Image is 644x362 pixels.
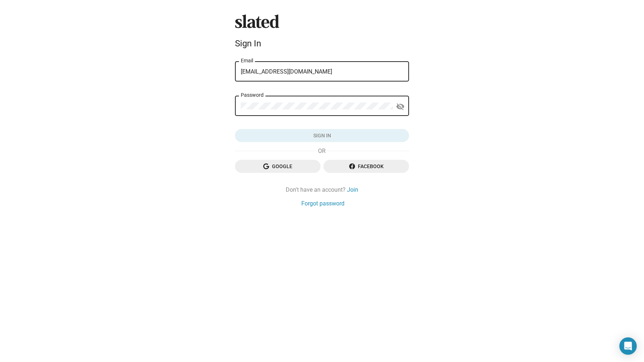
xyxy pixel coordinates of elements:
[301,200,344,207] a: Forgot password
[619,337,637,355] div: Open Intercom Messenger
[347,186,358,194] a: Join
[235,38,409,49] div: Sign In
[393,99,408,114] button: Show password
[329,160,403,173] span: Facebook
[241,160,315,173] span: Google
[235,160,321,173] button: Google
[396,101,405,112] mat-icon: visibility_off
[323,160,409,173] button: Facebook
[235,14,409,51] sl-branding: Sign In
[235,186,409,194] div: Don't have an account?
